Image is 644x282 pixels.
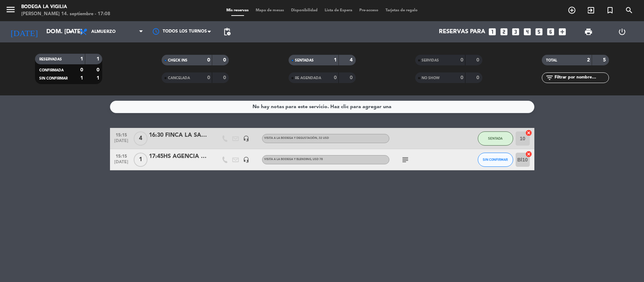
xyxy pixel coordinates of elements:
span: print [584,28,593,36]
span: RE AGENDADA [295,76,321,80]
div: [PERSON_NAME] 14. septiembre - 17:08 [21,11,110,18]
strong: 0 [460,58,463,63]
button: SIN CONFIRMAR [478,153,513,167]
i: exit_to_app [587,6,595,14]
span: Reservas para [439,29,485,35]
strong: 5 [603,58,607,63]
i: menu [5,4,16,15]
strong: 0 [223,58,227,63]
strong: 0 [207,75,210,80]
span: pending_actions [223,28,231,36]
span: VISITA A LA BODEGA Y BLENDING [264,158,323,161]
span: Pre-acceso [356,8,382,12]
strong: 1 [80,76,83,81]
i: headset_mic [243,135,249,142]
span: SIN CONFIRMAR [483,158,508,161]
strong: 0 [476,58,481,63]
button: SENTADA [478,131,513,146]
i: search [625,6,633,14]
strong: 0 [476,75,481,80]
i: looks_3 [511,27,520,36]
span: 15:15 [112,130,130,139]
i: arrow_drop_down [66,28,74,36]
i: cancel [525,129,532,136]
span: CHECK INS [168,59,187,62]
i: power_settings_new [618,28,626,36]
i: filter_list [545,74,554,82]
strong: 0 [97,67,101,72]
i: headset_mic [243,157,249,163]
div: No hay notas para este servicio. Haz clic para agregar una [253,103,391,111]
i: cancel [525,151,532,158]
span: Lista de Espera [321,8,356,12]
span: 1 [134,153,147,167]
strong: 0 [80,67,83,72]
span: , USD 78 [311,158,323,161]
span: RESERVADAS [39,58,62,61]
div: 16:30 FINCA LA SAUCINA - [PERSON_NAME] [149,131,209,140]
span: NO SHOW [422,76,440,80]
span: 15:15 [112,152,130,160]
i: looks_6 [546,27,555,36]
i: turned_in_not [606,6,614,14]
strong: 1 [80,57,83,61]
div: Bodega La Vigilia [21,4,110,11]
span: [DATE] [112,139,130,147]
strong: 0 [334,75,337,80]
i: add_box [558,27,567,36]
span: VISITA A LA BODEGA Y DEGUSTACIÓN [264,137,329,140]
span: SIN CONFIRMAR [39,77,68,80]
span: CANCELADA [168,76,190,80]
span: Almuerzo [91,29,116,34]
span: Tarjetas de regalo [382,8,421,12]
i: looks_4 [523,27,532,36]
div: LOG OUT [605,21,639,42]
span: SERVIDAS [422,59,439,62]
strong: 1 [97,76,101,81]
span: 4 [134,131,147,146]
button: menu [5,4,16,17]
span: Disponibilidad [288,8,321,12]
input: Filtrar por nombre... [554,74,609,82]
strong: 2 [587,58,590,63]
strong: 4 [350,58,354,63]
strong: 0 [350,75,354,80]
span: [DATE] [112,160,130,168]
span: Mis reservas [223,8,252,12]
strong: 1 [334,58,337,63]
i: subject [401,155,410,164]
i: looks_one [488,27,497,36]
i: looks_5 [534,27,544,36]
strong: 0 [207,58,210,63]
i: [DATE] [5,24,43,40]
i: add_circle_outline [568,6,576,14]
strong: 1 [97,57,101,61]
span: , 32 USD [317,137,329,140]
span: TOTAL [546,59,557,62]
strong: 0 [460,75,463,80]
span: CONFIRMADA [39,69,64,72]
div: 17:45HS AGENCIA ALCHEMHY-SITE [149,152,209,161]
span: SENTADA [488,136,503,140]
i: looks_two [499,27,509,36]
strong: 0 [223,75,227,80]
span: Mapa de mesas [252,8,288,12]
span: SENTADAS [295,59,314,62]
